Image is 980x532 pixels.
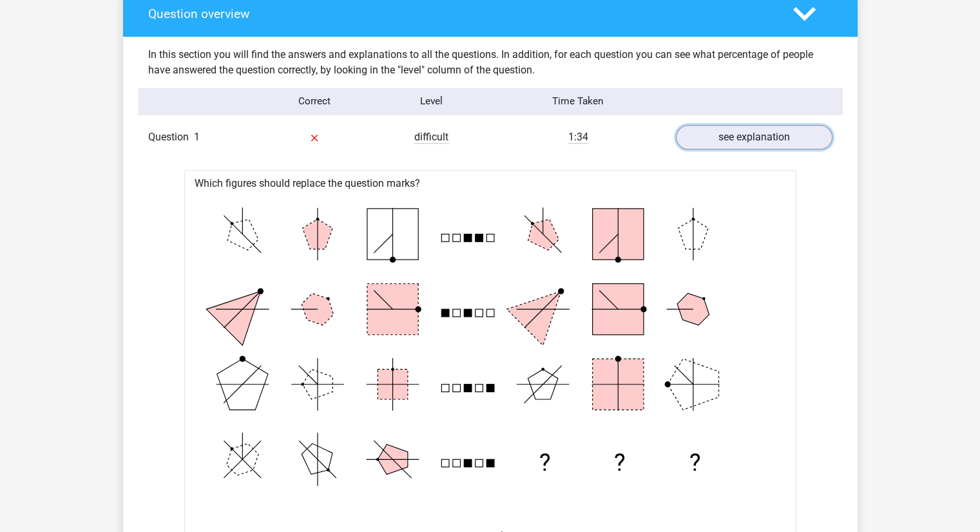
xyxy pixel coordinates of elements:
[490,94,666,109] div: Time Taken
[194,131,200,143] span: 1
[414,131,448,144] span: difficult
[148,6,774,21] h4: Question overview
[614,448,626,477] text: ?
[568,131,588,144] span: 1:34
[148,129,194,145] span: Question
[689,448,700,477] text: ?
[256,94,373,109] div: Correct
[676,125,832,149] a: see explanation
[539,448,550,477] text: ?
[373,94,490,109] div: Level
[139,47,842,78] div: In this section you will find the answers and explanations to all the questions. In addition, for...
